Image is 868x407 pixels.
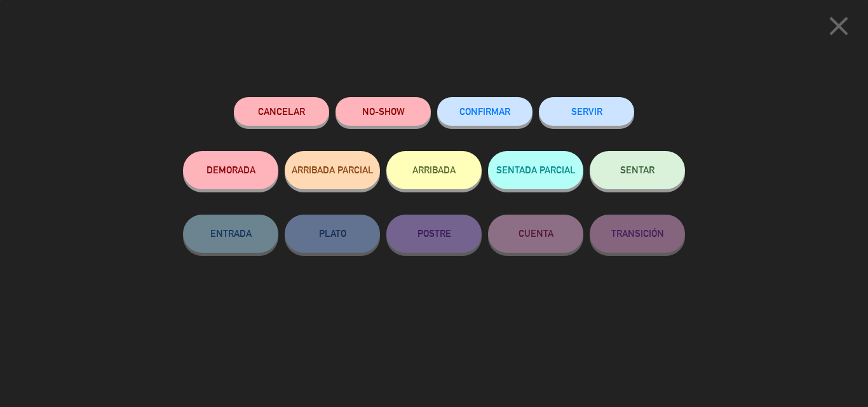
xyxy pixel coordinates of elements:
[488,151,583,189] button: SENTADA PARCIAL
[539,97,634,126] button: SERVIR
[590,151,685,189] button: SENTAR
[620,164,654,175] span: SENTAR
[437,97,532,126] button: CONFIRMAR
[590,215,685,253] button: TRANSICIÓN
[285,151,380,189] button: ARRIBADA PARCIAL
[183,151,278,189] button: DEMORADA
[459,106,510,117] span: CONFIRMAR
[336,97,431,126] button: NO-SHOW
[285,215,380,253] button: PLATO
[386,215,482,253] button: POSTRE
[823,10,855,42] i: close
[386,151,482,189] button: ARRIBADA
[183,215,278,253] button: ENTRADA
[234,97,329,126] button: Cancelar
[488,215,583,253] button: CUENTA
[819,10,858,47] button: close
[292,164,374,175] span: ARRIBADA PARCIAL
